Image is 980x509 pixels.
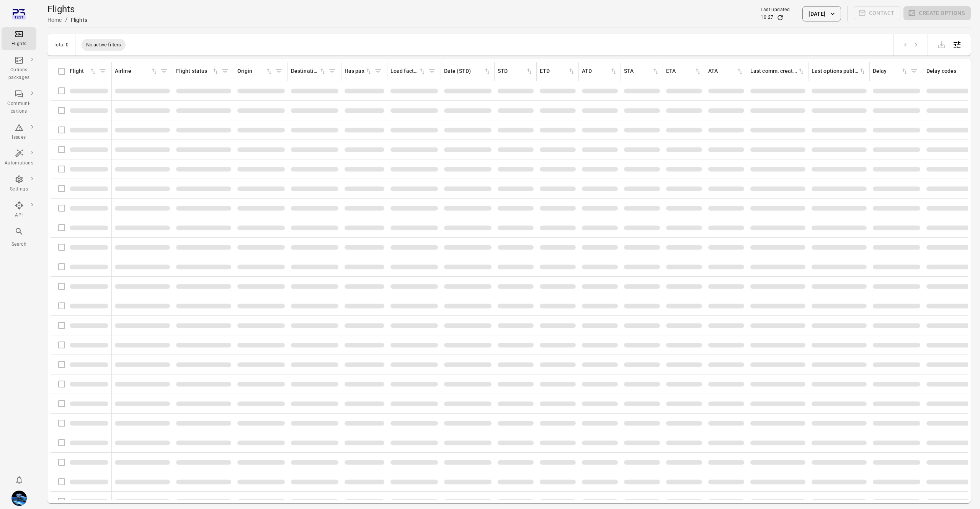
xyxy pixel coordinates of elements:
h1: Flights [47,3,87,15]
div: Total 0 [54,42,69,48]
span: Please make a selection to create communications [854,6,901,21]
div: Sort by flight status in ascending order [176,67,219,76]
span: Filter by load factor [426,66,438,77]
li: / [65,15,68,25]
button: Open table configuration [949,37,965,53]
span: Filter by flight [97,66,108,77]
div: Flights [71,16,87,24]
div: Sort by flight in ascending order [70,67,97,76]
nav: pagination navigation [900,40,921,50]
div: Sort by ATA in ascending order [708,67,744,76]
div: Sort by ATD in ascending order [582,67,617,76]
div: Sort by delay in ascending order [873,67,908,76]
span: Filter by flight status [219,66,231,77]
div: Sort by STD in ascending order [498,67,533,76]
span: Filter by destination [327,66,338,77]
a: Home [47,17,62,23]
a: Communi-cations [2,87,36,118]
button: Refresh data [776,14,784,21]
span: Filter by origin [273,66,284,77]
span: Filter by airline [158,66,170,77]
button: Notifications [11,472,27,488]
div: Sort by ETA in ascending order [666,67,702,76]
div: 10:27 [761,14,773,21]
img: shutterstock-1708408498.jpg [11,491,27,506]
a: Settings [2,172,36,195]
div: Last updated [761,6,790,14]
a: Issues [2,121,36,144]
div: Sort by load factor in ascending order [390,67,426,76]
div: API [5,212,33,219]
div: Sort by destination in ascending order [291,67,327,76]
button: Daníel Benediktsson [8,488,30,509]
button: [DATE] [802,6,841,21]
div: Sort by ETD in ascending order [540,67,575,76]
div: Settings [5,186,33,193]
span: Filter by has pax [372,66,384,77]
a: API [2,199,36,222]
div: Issues [5,134,33,141]
div: Options packages [5,66,33,82]
nav: Breadcrumbs [47,15,87,25]
div: Flights [5,40,33,48]
div: Sort by STA in ascending order [624,67,660,76]
a: Options packages [2,53,36,84]
span: Please make a selection to export [934,41,949,48]
a: Automations [2,146,36,169]
div: Sort by origin in ascending order [237,67,273,76]
div: Sort by date (STD) in ascending order [444,67,491,76]
span: Please make a selection to create an option package [903,6,971,21]
div: Sort by last communication created in ascending order [750,67,805,76]
div: Automations [5,159,33,167]
div: Delay codes [926,67,973,76]
div: Search [5,241,33,248]
div: Sort by airline in ascending order [115,67,158,76]
a: Flights [2,27,36,50]
button: Search [2,225,36,250]
div: Communi-cations [5,100,33,115]
div: Sort by last options package published in ascending order [812,67,866,76]
span: No active filters [82,41,126,49]
div: Sort by has pax in ascending order [345,67,372,76]
span: Filter by delay [908,66,920,77]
